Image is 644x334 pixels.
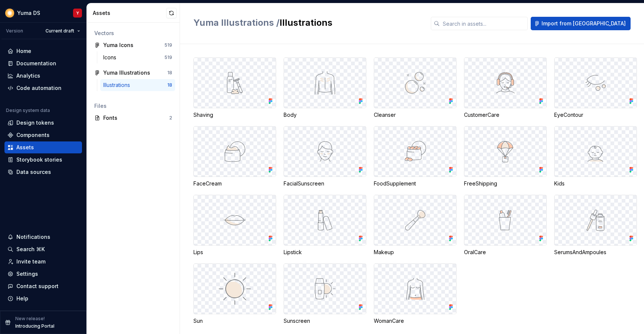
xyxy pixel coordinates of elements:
[374,249,457,256] div: Makeup
[284,180,366,187] div: FacialSunscreen
[15,323,54,329] p: Introducing Portal
[374,180,457,187] div: FoodSupplement
[554,249,637,256] div: SerumsAndAmpoules
[4,45,82,57] a: Home
[167,82,172,88] div: 18
[16,246,45,253] div: Search ⌘K
[103,81,133,89] div: Illustrations
[4,70,82,82] a: Analytics
[94,102,172,110] div: Files
[16,233,50,241] div: Notifications
[16,283,59,290] div: Contact support
[542,20,626,27] span: Import from [GEOGRAPHIC_DATA]
[169,115,172,121] div: 2
[100,51,175,63] a: Icons519
[16,60,56,67] div: Documentation
[284,249,366,256] div: Lipstick
[193,180,276,187] div: FaceCream
[531,17,631,30] button: Import from [GEOGRAPHIC_DATA]
[4,231,82,243] button: Notifications
[16,84,61,92] div: Code automation
[374,111,457,119] div: Cleanser
[167,70,172,76] div: 18
[4,268,82,280] a: Settings
[4,166,82,178] a: Data sources
[4,243,82,255] button: Search ⌘K
[91,39,175,51] a: Yuma Icons519
[4,256,82,268] a: Invite team
[464,111,547,119] div: CustomerCare
[16,144,34,151] div: Assets
[16,258,45,265] div: Invite team
[374,317,457,325] div: WomanCare
[16,156,62,163] div: Storybook stories
[193,249,276,256] div: Lips
[16,168,51,176] div: Data sources
[6,107,50,113] div: Design system data
[103,41,133,49] div: Yuma Icons
[45,28,74,34] span: Current draft
[4,154,82,166] a: Storybook stories
[16,295,28,302] div: Help
[4,82,82,94] a: Code automation
[164,42,172,48] div: 519
[284,111,366,119] div: Body
[16,72,40,79] div: Analytics
[16,270,38,278] div: Settings
[554,180,637,187] div: Kids
[103,114,169,122] div: Fonts
[464,180,547,187] div: FreeShipping
[94,29,172,37] div: Vectors
[193,111,276,119] div: Shaving
[5,9,14,18] img: 6fb3a1ba-1d0d-4542-beb7-2ab0902974c7.png
[93,9,166,17] div: Assets
[76,10,79,16] div: Y
[91,67,175,79] a: Yuma Illustrations18
[4,57,82,69] a: Documentation
[193,17,422,29] h2: Illustrations
[4,117,82,129] a: Design tokens
[91,112,175,124] a: Fonts2
[193,17,280,28] span: Yuma Illustrations /
[164,54,172,60] div: 519
[284,317,366,325] div: Sunscreen
[16,47,31,55] div: Home
[1,5,85,21] button: Yuma DSY
[440,17,528,30] input: Search in assets...
[6,28,23,34] div: Version
[17,9,40,17] div: Yuma DS
[4,141,82,153] a: Assets
[193,317,276,325] div: Sun
[4,293,82,305] button: Help
[16,131,50,139] div: Components
[103,54,119,61] div: Icons
[103,69,150,77] div: Yuma Illustrations
[100,79,175,91] a: Illustrations18
[15,316,45,322] p: New release!
[554,111,637,119] div: EyeContour
[42,26,83,36] button: Current draft
[464,249,547,256] div: OralCare
[4,129,82,141] a: Components
[16,119,54,127] div: Design tokens
[4,280,82,292] button: Contact support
